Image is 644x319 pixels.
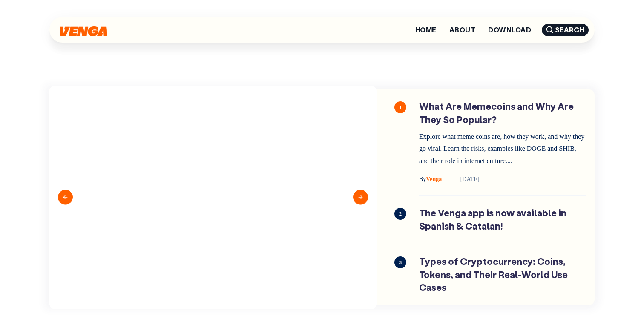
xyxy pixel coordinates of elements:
[542,24,589,36] span: Search
[353,190,368,205] button: Next
[415,26,437,33] a: Home
[394,256,406,268] span: 3
[394,101,406,113] span: 1
[60,26,107,36] img: Venga Blog
[394,208,406,220] span: 2
[488,26,531,33] a: Download
[449,26,475,33] a: About
[58,190,73,205] button: Previous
